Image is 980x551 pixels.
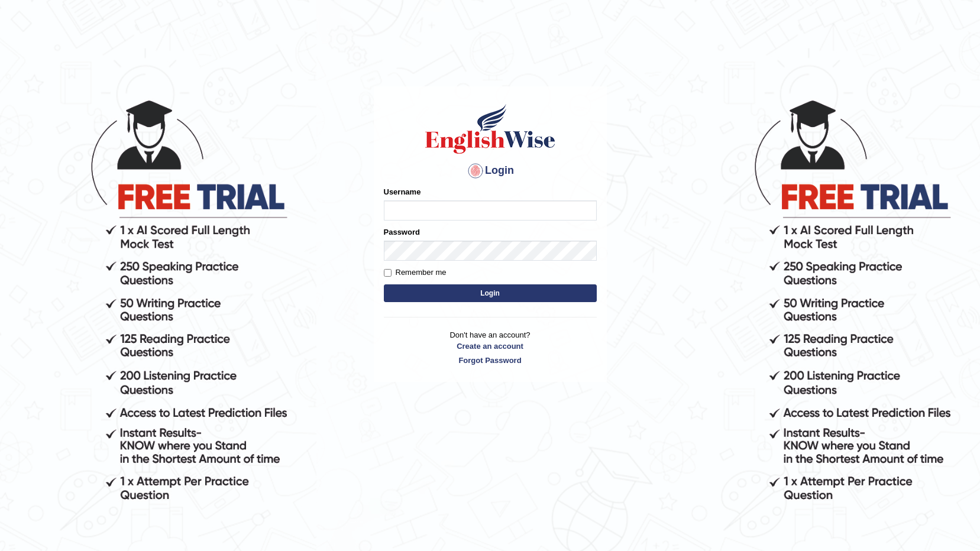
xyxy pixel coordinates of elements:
[384,341,597,352] a: Create an account
[384,161,597,180] h4: Login
[384,284,597,302] button: Login
[384,186,421,197] label: Username
[384,329,597,366] p: Don't have an account?
[423,102,558,155] img: Logo of English Wise sign in for intelligent practice with AI
[384,355,597,366] a: Forgot Password
[384,269,392,277] input: Remember me
[384,226,420,238] label: Password
[384,267,447,278] label: Remember me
